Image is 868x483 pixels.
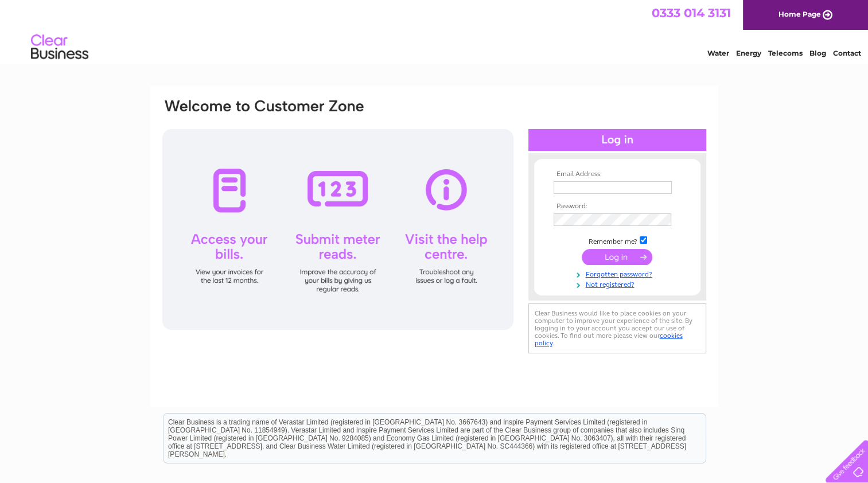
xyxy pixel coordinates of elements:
[554,268,684,279] a: Forgotten password?
[535,332,683,347] a: cookies policy
[707,49,729,57] a: Water
[551,170,684,178] th: Email Address:
[809,49,826,57] a: Blog
[554,278,684,289] a: Not registered?
[551,235,684,246] td: Remember me?
[652,6,731,20] a: 0333 014 3131
[30,30,89,65] img: logo.png
[528,303,706,353] div: Clear Business would like to place cookies on your computer to improve your experience of the sit...
[736,49,761,57] a: Energy
[768,49,803,57] a: Telecoms
[833,49,861,57] a: Contact
[164,6,706,56] div: Clear Business is a trading name of Verastar Limited (registered in [GEOGRAPHIC_DATA] No. 3667643...
[582,249,652,265] input: Submit
[551,202,684,211] th: Password:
